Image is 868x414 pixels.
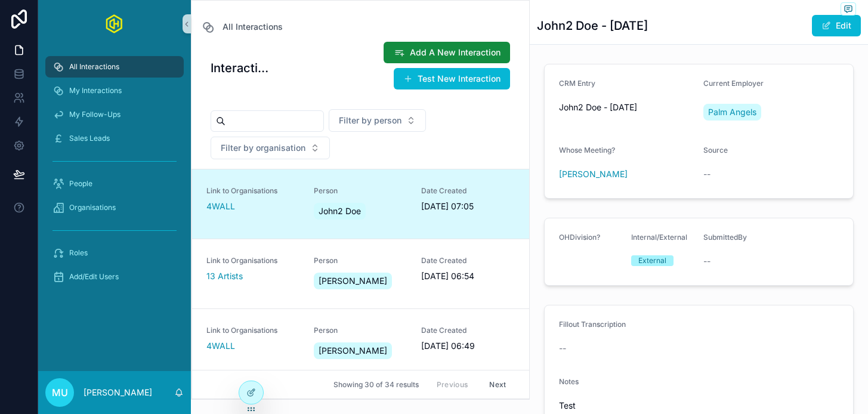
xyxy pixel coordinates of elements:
[69,203,116,212] span: Organisations
[339,115,401,126] span: Filter by person
[631,233,687,242] span: Internal/External
[421,200,514,212] span: [DATE] 07:05
[69,86,122,95] span: My Interactions
[206,270,243,282] a: 13 Artists
[559,79,595,88] span: CRM Entry
[421,256,514,265] span: Date Created
[45,80,184,101] a: My Interactions
[45,128,184,149] a: Sales Leads
[69,134,110,143] span: Sales Leads
[223,21,283,33] span: All Interactions
[421,326,514,335] span: Date Created
[45,56,184,78] a: All Interactions
[206,340,235,352] a: 4WALL
[192,308,529,378] a: Link to Organisations4WALLPerson[PERSON_NAME]Date Created[DATE] 06:49
[192,169,529,239] a: Link to Organisations4WALLPersonJohn2 DoeDate Created[DATE] 07:05
[559,342,566,354] span: --
[559,233,600,242] span: OHDivision?
[703,233,747,242] span: SubmittedBy
[812,15,861,36] button: Edit
[45,266,184,288] a: Add/Edit Users
[206,256,299,265] span: Link to Organisations
[410,47,501,58] span: Add A New Interaction
[703,168,711,180] span: --
[559,146,615,155] span: Whose Meeting?
[703,255,711,267] span: --
[314,186,407,196] span: Person
[69,110,121,119] span: My Follow-Ups
[206,326,299,335] span: Link to Organisations
[559,101,694,113] span: John2 Doe - [DATE]
[559,400,839,412] span: Test
[703,79,764,88] span: Current Employer
[421,270,514,282] span: [DATE] 06:54
[52,385,68,400] span: MU
[638,255,666,266] div: External
[45,104,184,125] a: My Follow-Ups
[211,137,330,159] button: Select Button
[314,326,407,335] span: Person
[106,14,123,33] img: App logo
[38,48,191,303] div: scrollable content
[559,168,628,180] a: [PERSON_NAME]
[319,275,387,287] span: [PERSON_NAME]
[69,248,88,258] span: Roles
[384,42,510,63] button: Add A New Interaction
[45,197,184,218] a: Organisations
[69,62,119,72] span: All Interactions
[394,68,510,89] button: Test New Interaction
[703,146,728,155] span: Source
[559,377,579,386] span: Notes
[69,179,92,189] span: People
[421,186,514,196] span: Date Created
[84,387,152,398] p: [PERSON_NAME]
[211,60,273,76] h1: Interactions
[314,256,407,265] span: Person
[703,104,761,121] a: Palm Angels
[319,205,361,217] span: John2 Doe
[206,186,299,196] span: Link to Organisations
[537,17,648,34] h1: John2 Doe - [DATE]
[559,320,626,329] span: Fillout Transcription
[69,272,119,282] span: Add/Edit Users
[708,106,756,118] span: Palm Angels
[45,173,184,194] a: People
[221,142,305,154] span: Filter by organisation
[421,340,514,352] span: [DATE] 06:49
[481,375,514,394] button: Next
[192,239,529,308] a: Link to Organisations13 ArtistsPerson[PERSON_NAME]Date Created[DATE] 06:54
[201,20,283,34] a: All Interactions
[45,242,184,264] a: Roles
[333,380,419,390] span: Showing 30 of 34 results
[206,200,235,212] a: 4WALL
[319,345,387,357] span: [PERSON_NAME]
[329,109,426,132] button: Select Button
